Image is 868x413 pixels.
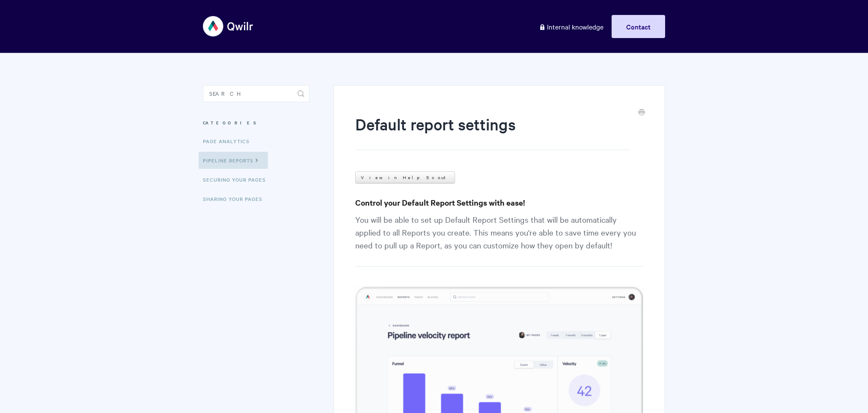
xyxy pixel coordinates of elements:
h3: Control your Default Report Settings with ease! [355,197,643,209]
h3: Categories [203,115,309,130]
a: Sharing Your Pages [203,190,269,207]
img: Qwilr Help Center [203,10,254,42]
a: Page Analytics [203,133,256,150]
a: Pipeline reports [199,152,268,169]
a: Securing Your Pages [203,171,272,188]
a: Internal knowledge [532,15,610,38]
h1: Default report settings [355,113,630,150]
a: View in Help Scout [355,171,455,183]
input: Search [203,85,309,102]
p: You will be able to set up Default Report Settings that will be automatically applied to all Repo... [355,213,643,267]
a: Contact [612,15,665,38]
a: Print this Article [638,108,645,118]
